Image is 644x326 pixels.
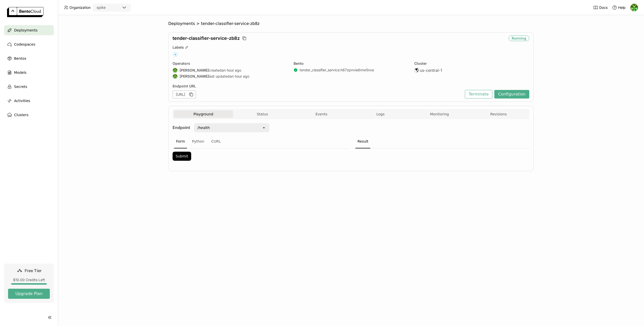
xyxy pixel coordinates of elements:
div: Cluster [414,61,529,66]
svg: open [262,126,266,130]
div: Operators [173,61,288,66]
nav: Breadcrumbs navigation [168,21,534,26]
span: Codespaces [14,41,35,47]
span: Deployments [168,21,195,26]
span: an hour ago [230,74,249,79]
span: Clusters [14,112,28,118]
span: + [173,52,178,57]
a: Secrets [4,82,54,92]
span: Activities [14,98,30,104]
img: Michael Gendy [173,74,177,79]
span: us-central-1 [420,68,442,73]
button: Configuration [494,90,529,99]
span: Deployments [14,27,37,33]
input: Selected /health. [210,125,211,130]
button: Events [292,110,351,118]
div: Labels [173,45,529,50]
strong: [PERSON_NAME] [180,68,209,73]
button: Revisions [469,110,528,118]
a: Clusters [4,110,54,120]
div: Form [174,135,187,148]
div: Python [190,135,206,148]
button: Playground [174,110,233,118]
div: last updated [173,74,288,79]
button: Status [233,110,292,118]
div: Running [509,36,529,41]
a: Activities [4,96,54,106]
img: Michael Gendy [173,68,177,73]
span: Secrets [14,84,27,90]
div: Result [355,135,370,148]
button: Terminate [465,90,492,99]
a: Bentos [4,53,54,63]
span: Free Tier [25,268,42,273]
span: Help [618,5,626,10]
a: Models [4,68,54,78]
strong: Endpoint [173,125,190,130]
a: Deployments [4,25,54,35]
div: Help [612,5,626,10]
div: Endpoint URL [173,84,462,88]
button: Submit [173,152,191,161]
span: > [195,21,201,26]
span: Docs [599,5,608,10]
a: Codespaces [4,39,54,49]
img: logo [7,7,44,17]
button: Monitoring [410,110,469,118]
div: [URL] [173,90,196,99]
div: spike [97,5,106,10]
div: /health [197,125,210,130]
div: created [173,68,288,73]
span: tender-classifier-service-zb8z [173,36,240,41]
img: Michael Gendy [630,4,638,11]
span: Models [14,70,26,76]
a: tender_classifier_service:h67zpnvie6mw5nxe [300,68,374,72]
div: CURL [209,135,223,148]
span: Bentos [14,55,26,61]
a: Free Tier$10.00 Credits LeftUpgrade Plan [4,264,54,303]
div: Bento [294,61,409,66]
strong: [PERSON_NAME] [180,74,209,79]
a: Docs [593,5,608,10]
span: an hour ago [222,68,241,73]
span: Logs [376,112,384,116]
button: Upgrade Plan [8,289,50,299]
div: $10.00 Credits Left [8,278,50,282]
span: tender-classifier-service-zb8z [201,21,260,26]
span: Organization [69,5,91,10]
input: Selected spike. [106,5,107,10]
